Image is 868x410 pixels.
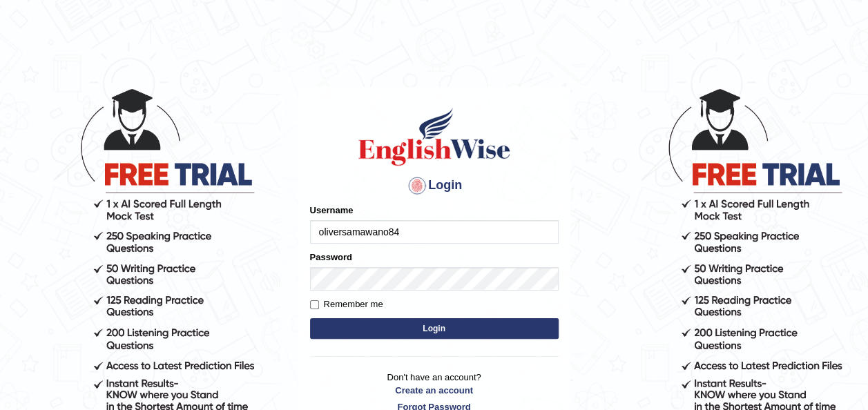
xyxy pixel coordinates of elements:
input: Remember me [310,300,319,309]
label: Password [310,251,352,264]
button: Login [310,318,559,339]
label: Remember me [310,297,383,311]
img: Logo of English Wise sign in for intelligent practice with AI [356,106,513,168]
label: Username [310,204,354,217]
a: Create an account [310,384,559,397]
h4: Login [310,175,559,197]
